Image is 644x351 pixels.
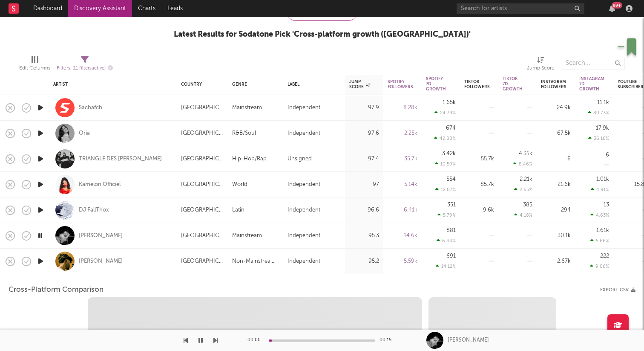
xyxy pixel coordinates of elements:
[174,29,471,40] div: Latest Results for Sodatone Pick ' Cross-platform growth ([GEOGRAPHIC_DATA]) '
[442,151,456,157] div: 3.42k
[388,128,417,139] div: 2.25k
[596,177,609,182] div: 1.01k
[19,63,50,73] div: Edit Columns
[388,180,417,190] div: 5.14k
[436,264,456,269] div: 14.12 %
[79,232,123,240] a: [PERSON_NAME]
[447,202,456,208] div: 351
[79,206,109,214] a: DJ FallThox
[527,52,555,77] div: Jump Score
[287,128,320,139] div: Independent
[523,202,532,208] div: 385
[446,228,456,233] div: 881
[79,258,123,265] a: [PERSON_NAME]
[232,154,267,164] div: Hip-Hop/Rap
[606,152,609,158] div: 6
[579,76,604,92] div: Instagram 7D Growth
[541,154,571,164] div: 6
[388,79,413,90] div: Spotify Followers
[181,205,224,215] div: [GEOGRAPHIC_DATA]
[349,79,371,90] div: Jump Score
[53,82,168,87] div: Artist
[287,154,312,164] div: Unsigned
[232,256,279,267] div: Non-Mainstream Electronic
[541,256,571,267] div: 2.67k
[596,228,609,233] div: 1.61k
[181,231,224,241] div: [GEOGRAPHIC_DATA]
[57,63,113,74] div: Filters
[600,253,609,259] div: 222
[232,231,279,241] div: Mainstream Electronic
[19,52,50,77] div: Edit Columns
[181,154,224,164] div: [GEOGRAPHIC_DATA]
[79,104,102,112] div: Sachafcb
[519,151,532,157] div: 4.35k
[287,231,320,241] div: Independent
[612,2,622,9] div: 99 +
[437,238,456,244] div: 6.44 %
[247,335,264,345] div: 00:00
[232,180,247,190] div: World
[503,76,523,92] div: Tiktok 7D Growth
[349,205,379,215] div: 96.6
[596,125,609,131] div: 17.9k
[527,63,555,73] div: Jump Score
[388,154,417,164] div: 35.7k
[287,256,320,267] div: Independent
[79,181,121,189] a: Kamelon Officiel
[464,154,494,164] div: 55.7k
[457,3,584,14] input: Search for artists
[57,52,113,77] div: Filters(11 filters active)
[181,256,224,267] div: [GEOGRAPHIC_DATA]
[72,66,106,71] span: ( 11 filters active)
[232,103,279,113] div: Mainstream Electronic
[79,155,162,163] a: TRIANGLE DES [PERSON_NAME]
[388,231,417,241] div: 14.6k
[79,130,90,137] div: Oria
[287,205,320,215] div: Independent
[541,79,566,90] div: Instagram Followers
[446,125,456,131] div: 674
[541,205,571,215] div: 294
[514,187,532,192] div: 2.65 %
[514,212,532,218] div: 4.18 %
[434,136,456,141] div: 42.88 %
[437,212,456,218] div: 5.79 %
[388,256,417,267] div: 5.59k
[349,103,379,113] div: 97.9
[181,103,224,113] div: [GEOGRAPHIC_DATA]
[588,136,609,141] div: 36.16 %
[349,231,379,241] div: 95.3
[435,187,456,192] div: 12.07 %
[446,177,456,182] div: 554
[609,5,615,12] button: 99+
[443,100,456,105] div: 1.65k
[287,180,320,190] div: Independent
[600,287,635,293] button: Export CSV
[349,256,379,267] div: 95.2
[9,285,103,295] span: Cross-Platform Comparison
[287,103,320,113] div: Independent
[561,57,625,70] input: Search...
[435,161,456,167] div: 10.59 %
[513,161,532,167] div: 8.46 %
[426,76,446,92] div: Spotify 7D Growth
[379,335,397,345] div: 00:15
[448,336,489,344] div: [PERSON_NAME]
[446,253,456,259] div: 691
[349,128,379,139] div: 97.6
[541,128,571,139] div: 67.5k
[590,238,609,244] div: 5.66 %
[349,180,379,190] div: 97
[464,79,490,90] div: Tiktok Followers
[181,128,224,139] div: [GEOGRAPHIC_DATA]
[588,110,609,116] div: 80.73 %
[388,205,417,215] div: 6.41k
[349,154,379,164] div: 97.4
[434,110,456,116] div: 24.79 %
[541,180,571,190] div: 21.6k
